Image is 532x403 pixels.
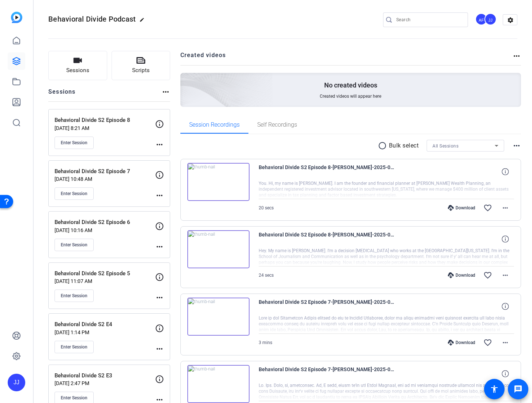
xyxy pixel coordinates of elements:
[98,0,273,159] img: Creted videos background
[490,385,499,393] mat-icon: accessibility
[55,227,155,233] p: [DATE] 10:16 AM
[112,51,171,80] button: Scripts
[55,137,94,149] button: Enter Session
[483,271,492,280] mat-icon: favorite_border
[55,278,155,284] p: [DATE] 11:07 AM
[444,340,479,346] div: Download
[187,230,250,268] img: thumb-nail
[139,17,148,26] mat-icon: edit
[55,187,94,200] button: Enter Session
[503,15,518,26] mat-icon: settings
[61,140,87,146] span: Enter Session
[259,205,274,210] span: 20 secs
[257,122,297,128] span: Self Recordings
[475,13,487,25] div: AF
[55,167,155,176] p: Behavioral Divide S2 Episode 7
[378,141,389,150] mat-icon: radio_button_unchecked
[501,338,510,347] mat-icon: more_horiz
[389,141,419,150] p: Bulk select
[432,143,458,149] span: All Sessions
[55,239,94,251] button: Enter Session
[161,87,170,96] mat-icon: more_horiz
[55,372,155,380] p: Behavioral Divide S2 E3
[180,51,513,65] h2: Created videos
[48,15,136,23] span: Behavioral Divide Podcast
[8,374,25,391] div: JJ
[132,66,150,75] span: Scripts
[155,191,164,200] mat-icon: more_horiz
[320,93,381,99] span: Created videos will appear here
[55,176,155,182] p: [DATE] 10:48 AM
[396,15,462,24] input: Search
[484,13,497,25] div: JJ
[187,298,250,336] img: thumb-nail
[55,329,155,335] p: [DATE] 1:14 PM
[324,81,377,90] p: No created videos
[155,293,164,302] mat-icon: more_horiz
[444,205,479,211] div: Download
[512,141,521,150] mat-icon: more_horiz
[11,12,22,23] img: blue-gradient.svg
[55,116,155,124] p: Behavioral Divide S2 Episode 8
[55,320,155,329] p: Behavioral Divide S2 E4
[483,338,492,347] mat-icon: favorite_border
[475,13,488,26] ngx-avatar: Anthony Frerking
[155,344,164,353] mat-icon: more_horiz
[55,218,155,227] p: Behavioral Divide S2 Episode 6
[61,344,87,350] span: Enter Session
[444,272,479,278] div: Download
[514,385,522,393] mat-icon: message
[61,191,87,197] span: Enter Session
[55,341,94,353] button: Enter Session
[483,204,492,212] mat-icon: favorite_border
[259,273,274,278] span: 24 secs
[55,290,94,302] button: Enter Session
[61,293,87,299] span: Enter Session
[55,269,155,278] p: Behavioral Divide S2 Episode 5
[259,365,394,383] span: Behavioral Divide S2 Episode 7-[PERSON_NAME]-2025-06-25-13-36-37-813-0
[55,125,155,131] p: [DATE] 8:21 AM
[259,298,394,315] span: Behavioral Divide S2 Episode 7-[PERSON_NAME]-2025-06-25-13-36-37-813-1
[501,204,510,212] mat-icon: more_horiz
[66,66,89,75] span: Sessions
[501,271,510,280] mat-icon: more_horiz
[48,51,107,80] button: Sessions
[484,13,497,26] ngx-avatar: Jandle Johnson
[61,395,87,401] span: Enter Session
[187,163,250,201] img: thumb-nail
[259,230,394,248] span: Behavioral Divide S2 Episode 8-[PERSON_NAME]-2025-08-25-13-31-29-417-0
[61,242,87,248] span: Enter Session
[189,122,240,128] span: Session Recordings
[48,87,76,101] h2: Sessions
[155,140,164,149] mat-icon: more_horiz
[259,163,394,180] span: Behavioral Divide S2 Episode 8-[PERSON_NAME]-2025-08-25-13-47-17-663-0
[55,380,155,386] p: [DATE] 2:47 PM
[512,52,521,60] mat-icon: more_horiz
[187,365,250,403] img: thumb-nail
[155,242,164,251] mat-icon: more_horiz
[259,340,272,345] span: 3 mins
